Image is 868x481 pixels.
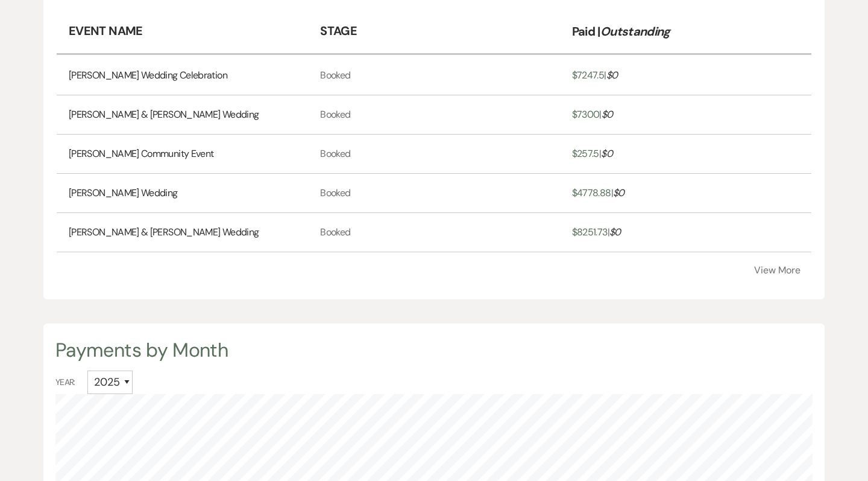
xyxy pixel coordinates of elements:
[69,107,259,122] a: [PERSON_NAME] & [PERSON_NAME] Wedding
[308,174,559,213] td: Booked
[606,69,618,81] span: $ 0
[572,147,612,161] a: $257.5|$0
[572,68,618,83] a: $7247.5|$0
[69,186,178,200] a: [PERSON_NAME] Wedding
[69,225,259,240] a: [PERSON_NAME] & [PERSON_NAME] Wedding
[308,213,559,252] td: Booked
[572,107,613,122] a: $7300|$0
[572,69,605,81] span: $ 7247.5
[308,135,559,174] td: Booked
[602,108,613,121] span: $ 0
[308,10,559,55] th: Stage
[600,24,670,39] em: Outstanding
[55,336,813,365] div: Payments by Month
[754,266,800,275] button: View More
[572,226,608,238] span: $ 8251.73
[572,108,600,121] span: $ 7300
[69,147,213,161] a: [PERSON_NAME] Community Event
[609,226,621,238] span: $ 0
[601,147,612,160] span: $ 0
[308,56,559,95] td: Booked
[308,95,559,135] td: Booked
[55,376,75,389] span: Year:
[572,186,611,199] span: $ 4778.88
[57,10,308,55] th: Event Name
[572,186,624,200] a: $4778.88|$0
[572,22,670,41] p: Paid |
[572,147,599,160] span: $ 257.5
[613,186,624,199] span: $ 0
[69,68,227,83] a: [PERSON_NAME] Wedding Celebration
[572,225,621,240] a: $8251.73|$0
